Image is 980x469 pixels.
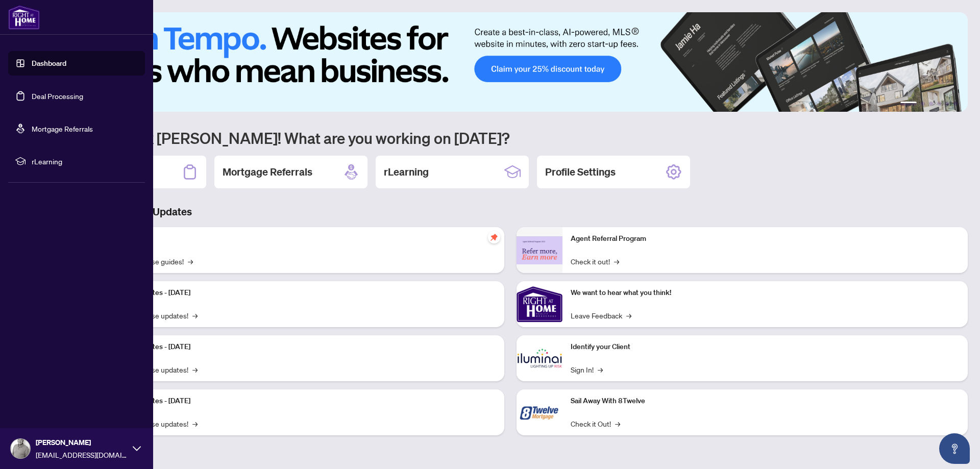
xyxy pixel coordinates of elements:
button: 5 [945,102,949,106]
a: Check it out!→ [571,256,619,267]
span: → [188,256,193,267]
p: Platform Updates - [DATE] [107,341,496,353]
a: Check it Out!→ [571,418,620,429]
img: Profile Icon [11,439,30,458]
span: → [614,256,619,267]
p: We want to hear what you think! [571,287,960,299]
h2: Profile Settings [545,165,616,179]
h1: Welcome back [PERSON_NAME]! What are you working on [DATE]? [53,128,968,147]
h3: Brokerage & Industry Updates [53,205,968,219]
p: Agent Referral Program [571,233,960,244]
a: Deal Processing [32,91,83,101]
span: → [192,364,198,375]
span: → [598,364,603,375]
button: 6 [953,102,958,106]
p: Identify your Client [571,341,960,353]
img: Identify your Client [517,335,562,381]
a: Mortgage Referrals [32,124,93,133]
img: logo [8,5,40,30]
p: Platform Updates - [DATE] [107,396,496,407]
span: → [192,310,198,321]
p: Platform Updates - [DATE] [107,287,496,299]
button: 1 [900,102,917,106]
span: [EMAIL_ADDRESS][DOMAIN_NAME] [36,449,128,460]
span: → [615,418,620,429]
img: Agent Referral Program [517,236,562,264]
button: 2 [921,102,925,106]
span: → [192,418,198,429]
a: Dashboard [32,59,66,68]
button: 4 [937,102,941,106]
img: Slide 0 [53,12,968,112]
p: Sail Away With 8Twelve [571,396,960,407]
span: rLearning [32,156,138,167]
span: [PERSON_NAME] [36,437,128,448]
span: → [626,310,631,321]
h2: Mortgage Referrals [223,165,312,179]
button: 3 [929,102,933,106]
p: Self-Help [107,233,496,244]
img: We want to hear what you think! [517,281,562,327]
span: pushpin [488,231,500,243]
img: Sail Away With 8Twelve [517,389,562,435]
a: Sign In!→ [571,364,603,375]
button: Open asap [939,433,970,464]
a: Leave Feedback→ [571,310,631,321]
h2: rLearning [384,165,429,179]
